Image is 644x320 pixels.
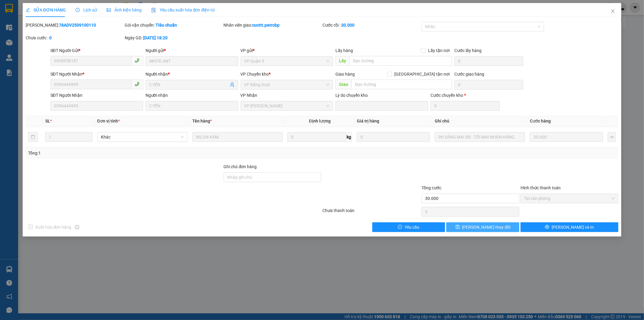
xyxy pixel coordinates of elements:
[351,80,452,89] input: Dọc đường
[107,8,142,12] span: Ảnh kiện hàng
[45,119,50,123] span: SL
[454,80,523,90] input: Cước giao hàng
[146,71,238,77] div: Người nhận
[608,132,616,142] button: plus
[28,150,248,156] div: Tổng: 1
[135,58,139,63] span: phone
[435,132,525,142] input: Ghi Chú
[97,119,120,123] span: Đơn vị tính
[151,8,215,12] span: Yêu cầu xuất hóa đơn điện tử
[462,224,511,230] span: [PERSON_NAME] thay đổi
[241,92,333,99] div: VP Nhận
[357,132,430,142] input: 0
[125,34,223,41] div: Ngày GD:
[192,119,212,123] span: Tên hàng
[143,35,168,40] b: [DATE] 18:20
[432,115,527,127] th: Ghi chú
[224,172,322,182] input: Ghi chú đơn hàng
[101,132,184,142] span: Khác
[421,185,441,190] span: Tổng cước
[426,47,452,54] span: Lấy tận nơi
[28,132,38,142] button: delete
[454,72,484,77] label: Cước giao hàng
[50,71,143,77] div: SĐT Người Nhận
[524,194,615,203] span: Tại văn phòng
[192,132,283,142] input: VD: Bàn, Ghế
[75,8,80,12] span: clock-circle
[398,225,402,230] span: exclamation-circle
[309,119,331,123] span: Định lượng
[335,48,353,53] span: Lấy hàng
[146,92,238,99] div: Người nhận
[125,22,223,28] div: Gói vận chuyển:
[346,132,352,142] span: kg
[372,222,445,232] button: exclamation-circleYêu cầu
[26,34,123,41] div: Chưa cước :
[224,164,257,169] label: Ghi chú đơn hàng
[454,56,523,66] input: Cước lấy hàng
[530,132,603,142] input: 0
[244,101,330,110] span: VP Đức Liễu
[357,119,379,123] span: Giá trị hàng
[26,8,66,12] span: SỬA ĐƠN HÀNG
[521,185,561,190] label: Hình thức thanh toán
[49,35,52,40] b: 0
[456,225,460,230] span: save
[146,47,238,54] div: Người gửi
[244,80,330,89] span: VP Đồng Xoài
[252,23,280,28] b: cucttt.petrobp
[26,22,123,28] div: [PERSON_NAME]:
[392,71,452,77] span: [GEOGRAPHIC_DATA] tận nơi
[155,23,177,28] b: Tiêu chuẩn
[224,22,322,28] div: Nhân viên giao:
[335,92,428,99] div: Lý do chuyển kho
[59,23,96,28] b: 78ADV2509100110
[604,3,621,20] button: Close
[230,82,235,87] span: user-add
[521,222,618,232] button: printer[PERSON_NAME] và In
[322,22,420,28] div: Cước rồi :
[610,9,615,14] span: close
[241,72,269,77] span: VP Chuyển kho
[75,225,79,229] span: info-circle
[431,92,499,99] div: Cước chuyển kho
[241,47,333,54] div: VP gửi
[322,207,421,218] div: Chưa thanh toán
[530,119,551,123] span: Cước hàng
[545,225,549,230] span: printer
[135,82,139,87] span: phone
[33,224,74,230] span: Xuất hóa đơn hàng
[151,8,156,13] img: icon
[75,8,97,12] span: Lịch sử
[335,56,349,66] span: Lấy
[335,80,351,89] span: Giao
[341,23,354,28] b: 30.000
[405,224,419,230] span: Yêu cầu
[50,47,143,54] div: SĐT Người Gửi
[349,56,452,66] input: Dọc đường
[107,8,111,12] span: picture
[26,8,30,12] span: edit
[454,48,482,53] label: Cước lấy hàng
[552,224,594,230] span: [PERSON_NAME] và In
[50,92,143,99] div: SĐT Người Nhận
[446,222,519,232] button: save[PERSON_NAME] thay đổi
[335,72,355,77] span: Giao hàng
[244,57,330,66] span: VP Quận 5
